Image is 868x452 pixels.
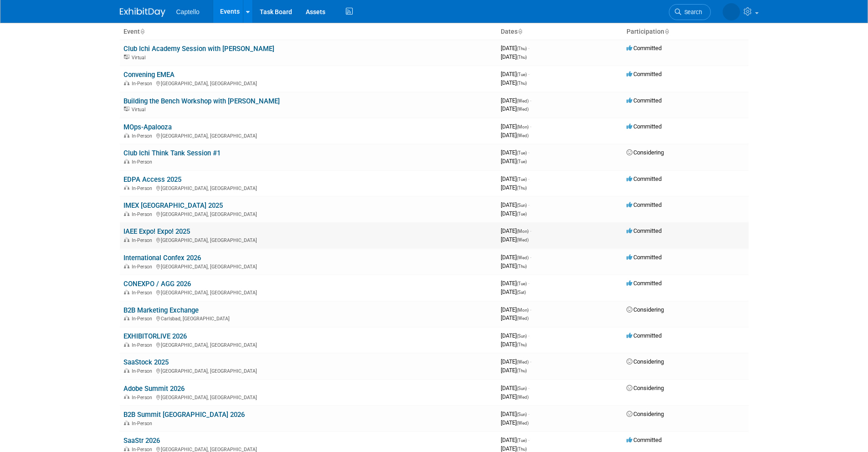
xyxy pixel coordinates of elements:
a: EXHIBITORLIVE 2026 [123,332,187,340]
span: [DATE] [501,411,529,417]
span: In-Person [132,421,155,426]
div: [GEOGRAPHIC_DATA], [GEOGRAPHIC_DATA] [123,132,493,139]
span: - [528,175,529,182]
img: In-Person Event [124,185,129,190]
span: [DATE] [501,314,529,321]
img: In-Person Event [124,81,129,85]
span: In-Person [132,395,155,401]
img: In-Person Event [124,395,129,399]
span: (Wed) [517,237,529,242]
span: [DATE] [501,97,531,104]
span: [DATE] [501,385,529,391]
span: In-Person [132,159,155,165]
span: [DATE] [501,132,529,139]
span: (Sun) [517,203,527,208]
div: [GEOGRAPHIC_DATA], [GEOGRAPHIC_DATA] [123,262,493,270]
img: In-Person Event [124,211,129,216]
span: Considering [627,385,664,391]
span: [DATE] [501,332,529,339]
span: In-Person [132,185,155,191]
span: [DATE] [501,254,531,261]
span: (Wed) [517,421,529,426]
span: (Tue) [517,177,527,182]
span: Considering [627,306,664,313]
a: International Confex 2026 [123,254,201,262]
span: - [528,149,529,156]
span: - [528,332,529,339]
span: [DATE] [501,419,529,426]
span: Committed [627,175,662,182]
span: Virtual [132,55,148,61]
span: [DATE] [501,71,529,77]
div: [GEOGRAPHIC_DATA], [GEOGRAPHIC_DATA] [123,393,493,401]
span: [DATE] [501,175,529,182]
div: [GEOGRAPHIC_DATA], [GEOGRAPHIC_DATA] [123,210,493,217]
span: Committed [627,254,662,261]
span: Committed [627,97,662,104]
span: In-Person [132,290,155,296]
span: Considering [627,411,664,417]
span: - [528,71,529,77]
span: Considering [627,358,664,365]
span: (Wed) [517,360,529,365]
span: In-Person [132,81,155,87]
span: (Tue) [517,438,527,443]
a: B2B Summit [GEOGRAPHIC_DATA] 2026 [123,411,245,419]
span: In-Person [132,237,155,243]
span: (Thu) [517,368,527,373]
div: [GEOGRAPHIC_DATA], [GEOGRAPHIC_DATA] [123,236,493,243]
span: Committed [627,332,662,339]
span: [DATE] [501,437,529,443]
div: [GEOGRAPHIC_DATA], [GEOGRAPHIC_DATA] [123,367,493,374]
img: In-Person Event [124,316,129,320]
span: [DATE] [501,341,527,348]
span: (Mon) [517,124,529,129]
span: In-Person [132,342,155,348]
a: MOps-Apalooza [123,123,172,131]
span: - [528,411,529,417]
span: - [528,385,529,391]
span: (Wed) [517,107,529,112]
span: - [530,254,531,261]
a: IMEX [GEOGRAPHIC_DATA] 2025 [123,201,223,210]
a: Sort by Event Name [140,28,144,35]
a: Club Ichi Academy Session with [PERSON_NAME] [123,45,274,53]
span: (Sat) [517,290,526,295]
a: SaaStr 2026 [123,437,160,445]
th: Event [120,24,497,40]
img: ExhibitDay [120,8,165,17]
span: (Wed) [517,316,529,321]
span: [DATE] [501,367,527,374]
div: [GEOGRAPHIC_DATA], [GEOGRAPHIC_DATA] [123,184,493,191]
span: [DATE] [501,53,527,60]
span: [DATE] [501,201,529,208]
span: (Sun) [517,334,527,339]
img: In-Person Event [124,264,129,268]
span: (Thu) [517,46,527,51]
span: (Wed) [517,255,529,260]
span: [DATE] [501,105,529,112]
a: IAEE Expo! Expo! 2025 [123,227,190,236]
span: In-Person [132,264,155,270]
a: Search [669,4,711,20]
span: (Tue) [517,72,527,77]
span: [DATE] [501,79,527,86]
span: Search [681,9,702,15]
span: (Wed) [517,98,529,103]
span: - [528,280,529,287]
span: In-Person [132,368,155,374]
span: [DATE] [501,227,531,234]
span: [DATE] [501,358,531,365]
span: [DATE] [501,288,526,295]
img: In-Person Event [124,421,129,425]
span: (Thu) [517,342,527,347]
span: - [530,123,531,130]
span: [DATE] [501,149,529,156]
span: - [530,97,531,104]
a: Club Ichi Think Tank Session #1 [123,149,221,157]
span: (Tue) [517,159,527,164]
span: [DATE] [501,184,527,191]
img: In-Person Event [124,290,129,294]
a: EDPA Access 2025 [123,175,181,184]
span: (Thu) [517,185,527,190]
